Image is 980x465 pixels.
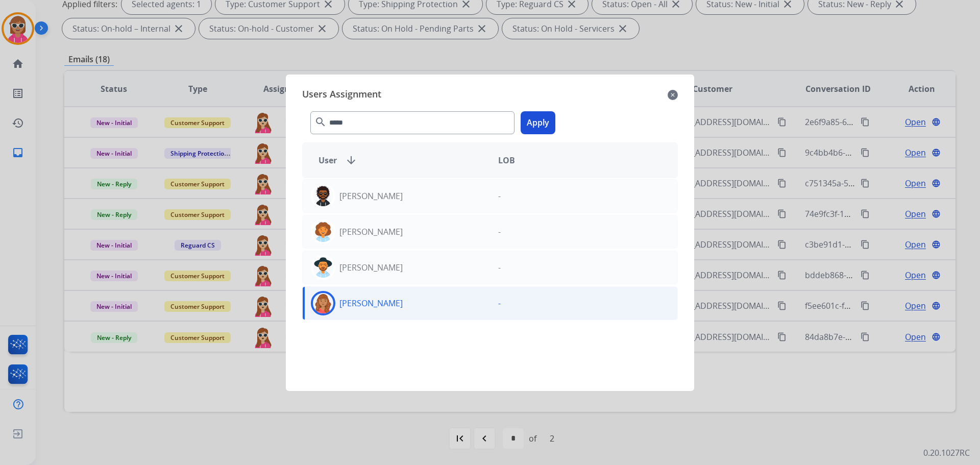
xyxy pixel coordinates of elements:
[498,190,501,202] p: -
[668,89,678,101] mat-icon: close
[339,226,403,238] p: [PERSON_NAME]
[302,87,381,103] span: Users Assignment
[310,154,490,166] div: User
[521,111,555,134] button: Apply
[498,226,501,238] p: -
[498,154,515,166] span: LOB
[339,261,403,274] p: [PERSON_NAME]
[314,116,327,128] mat-icon: search
[339,297,403,309] p: [PERSON_NAME]
[345,154,357,166] mat-icon: arrow_downward
[498,297,501,309] p: -
[498,261,501,274] p: -
[339,190,403,202] p: [PERSON_NAME]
